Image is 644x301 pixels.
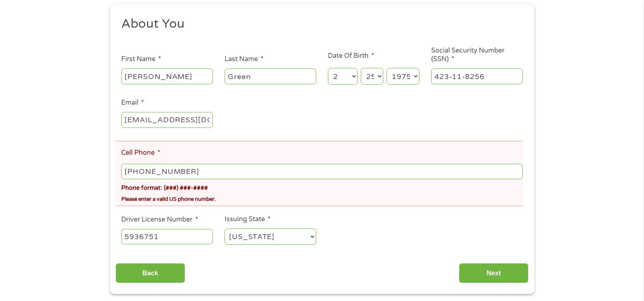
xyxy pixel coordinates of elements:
[431,68,523,84] input: 078-05-1120
[121,149,160,157] label: Cell Phone
[121,99,144,107] label: Email
[116,263,185,283] input: Back
[459,263,528,283] input: Next
[121,192,522,203] div: Please enter a valid US phone number.
[225,55,264,64] label: Last Name
[225,68,316,84] input: Smith
[121,215,198,224] label: Driver License Number
[431,46,523,64] label: Social Security Number (SSN)
[121,181,522,193] div: Phone format: (###) ###-####
[225,215,271,224] label: Issuing State
[121,112,213,127] input: john@gmail.com
[121,164,522,179] input: (541) 754-3010
[328,52,374,60] label: Date Of Birth
[121,55,161,64] label: First Name
[121,16,517,32] h2: About You
[121,68,213,84] input: John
